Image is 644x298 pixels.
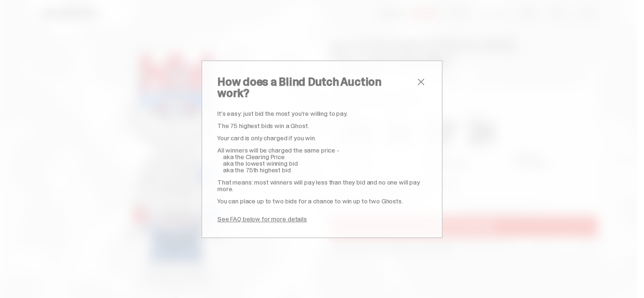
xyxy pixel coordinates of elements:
[217,110,427,117] p: It’s easy: just bid the most you’re willing to pay.
[217,135,427,141] p: Your card is only charged if you win.
[217,179,427,192] p: That means: most winners will pay less than they bid and no one will pay more.
[217,215,307,223] a: See FAQ below for more details
[223,153,285,161] span: aka the Clearing Price
[217,147,427,153] p: All winners will be charged the same price -
[217,198,427,204] p: You can place up to two bids for a chance to win up to two Ghosts.
[223,166,291,174] span: aka the 75th highest bid
[217,122,427,129] p: The 75 highest bids win a Ghost.
[223,159,297,168] span: aka the lowest winning bid
[415,76,427,88] button: close
[217,76,415,99] h2: How does a Blind Dutch Auction work?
